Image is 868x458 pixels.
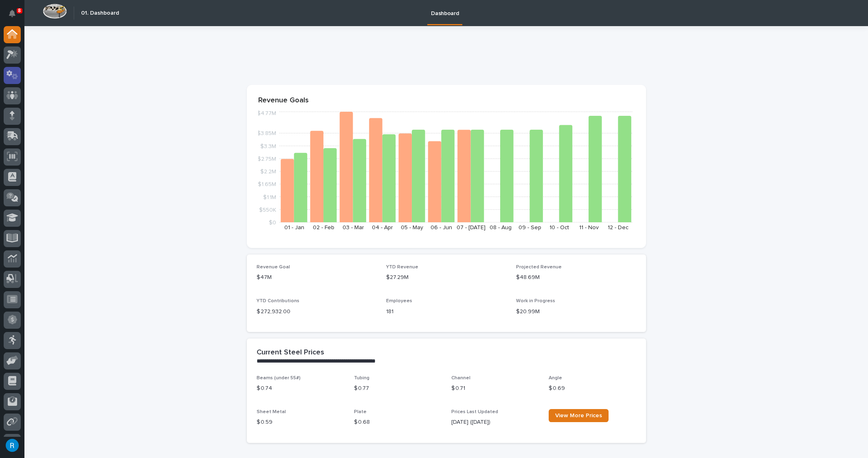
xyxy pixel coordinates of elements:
span: Angle [549,376,562,381]
tspan: $2.2M [260,169,276,175]
p: $ 0.69 [549,384,636,393]
p: $ 0.59 [257,418,344,427]
tspan: $0 [269,220,276,226]
tspan: $3.3M [260,144,276,149]
text: 05 - May [401,225,423,230]
h2: 01. Dashboard [81,10,119,17]
text: 08 - Aug [489,225,511,230]
tspan: $4.77M [257,111,276,117]
a: View More Prices [549,409,609,422]
p: $27.29M [386,273,506,282]
span: Tubing [354,376,369,381]
p: $ 0.74 [257,384,344,393]
p: [DATE] ([DATE]) [451,418,539,427]
span: Sheet Metal [257,409,286,414]
text: 12 - Dec [608,225,628,230]
p: $20.99M [516,308,636,316]
p: $ 0.68 [354,418,442,427]
span: Prices Last Updated [451,409,498,414]
p: $47M [257,273,377,282]
div: Notifications8 [10,10,21,23]
text: 01 - Jan [284,225,304,230]
text: 09 - Sep [518,225,541,230]
span: Plate [354,409,367,414]
p: $48.69M [516,273,636,282]
p: $ 272,932.00 [257,308,377,316]
button: users-avatar [4,437,21,454]
tspan: $2.75M [257,156,276,162]
text: 06 - Jun [431,225,452,230]
span: Channel [451,376,470,381]
span: Beams (under 55#) [257,376,301,381]
span: Work in Progress [516,299,555,303]
p: 181 [386,308,506,316]
text: 04 - Apr [372,225,393,230]
span: View More Prices [555,413,602,418]
span: YTD Revenue [386,265,418,270]
span: Revenue Goal [257,265,290,270]
img: Workspace Logo [43,4,67,19]
text: 10 - Oct [549,225,569,230]
tspan: $1.65M [258,182,276,188]
p: $ 0.77 [354,384,442,393]
tspan: $1.1M [263,195,276,200]
p: 8 [18,8,21,13]
p: Revenue Goals [258,96,635,105]
span: YTD Contributions [257,299,299,303]
text: 11 - Nov [579,225,598,230]
p: $ 0.71 [451,384,539,393]
text: 03 - Mar [342,225,364,230]
tspan: $550K [259,207,276,213]
span: Projected Revenue [516,265,562,270]
tspan: $3.85M [257,131,276,137]
button: Notifications [4,5,21,22]
span: Employees [386,299,412,303]
h2: Current Steel Prices [257,348,324,357]
text: 07 - [DATE] [456,225,485,230]
text: 02 - Feb [313,225,334,230]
